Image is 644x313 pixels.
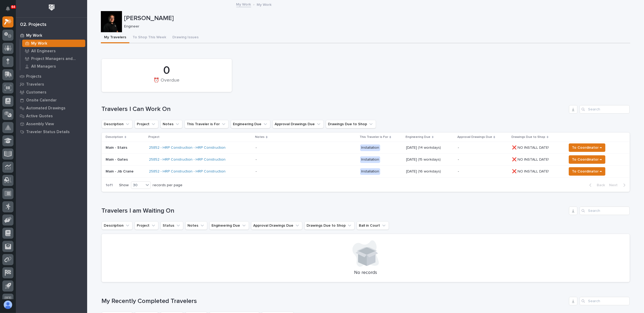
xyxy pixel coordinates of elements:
button: Drawings Due to Shop [304,221,355,230]
a: All Managers [20,63,87,70]
p: ❌ NO INSTALL DATE! [512,156,550,162]
p: Main - Jib Crane [106,169,145,174]
button: To Shop This Week [129,32,169,43]
p: Projects [26,74,41,79]
button: Description [102,221,133,230]
button: Engineering Due [231,120,270,128]
p: ❌ NO INSTALL DATE! [512,168,550,174]
span: To Coordinator → [572,144,602,151]
p: Travelers [26,82,44,87]
button: Engineering Due [209,221,249,230]
p: Drawings Due to Shop [512,134,546,140]
button: Project [135,120,158,128]
button: Back [585,183,607,188]
p: [DATE] (15 workdays) [406,157,454,162]
p: Traveler Status Details [26,130,70,134]
a: Assembly View [16,120,87,128]
p: Project Managers and Engineers [31,57,83,61]
h1: Travelers I am Waiting On [102,207,567,215]
a: Traveler Status Details [16,128,87,136]
button: Ball in Court [357,221,389,230]
p: - [458,146,508,150]
a: 25852 - HRP Construction - HRP Construction [149,169,225,174]
a: 25852 - HRP Construction - HRP Construction [149,146,225,150]
div: Installation [360,156,380,163]
div: ⏰ Overdue [111,78,223,89]
a: Onsite Calendar [16,96,87,104]
a: My Work [20,40,87,47]
button: Project [135,221,158,230]
p: Automated Drawings [26,106,65,111]
p: [PERSON_NAME] [124,15,628,22]
p: Engineer [124,24,626,29]
p: Onsite Calendar [26,98,57,103]
h1: My Recently Completed Travelers [102,297,567,305]
p: [DATE] (16 workdays) [406,169,454,174]
p: Show [119,183,129,188]
p: Main - Stairs [106,146,145,150]
p: Approval Drawings Due [457,134,492,140]
p: Assembly View [26,122,54,127]
tr: Main - Gates25852 - HRP Construction - HRP Construction - Installation[DATE] (15 workdays)-❌ NO I... [102,154,630,166]
p: No records [108,270,623,276]
div: Installation [360,168,380,175]
p: Main - Gates [106,157,145,162]
h1: Travelers I Can Work On [102,105,567,113]
p: All Engineers [31,49,56,54]
div: Notifications64 [7,6,13,15]
button: Notes [185,221,207,230]
a: All Engineers [20,47,87,55]
a: Customers [16,88,87,96]
p: records per page [153,183,183,188]
div: 0 [111,64,223,77]
a: Active Quotes [16,112,87,120]
tr: Main - Stairs25852 - HRP Construction - HRP Construction - Installation[DATE] (14 workdays)-❌ NO ... [102,142,630,154]
button: Next [607,183,630,188]
button: users-avatar [2,299,13,310]
p: Active Quotes [26,114,53,119]
button: This Traveler is For [185,120,229,128]
button: Description [102,120,133,128]
span: Back [594,183,605,188]
div: Installation [360,144,380,151]
span: To Coordinator → [572,168,602,175]
button: Notes [161,120,182,128]
a: 25852 - HRP Construction - HRP Construction [149,157,225,162]
p: ❌ NO INSTALL DATE! [512,144,550,150]
img: Workspace Logo [47,3,57,12]
p: - [458,169,508,174]
button: Drawings Due to Shop [326,120,376,128]
input: Search [580,105,630,114]
input: Search [580,207,630,215]
p: My Work [257,1,272,7]
p: [DATE] (14 workdays) [406,146,454,150]
button: To Coordinator → [569,155,605,164]
a: Travelers [16,80,87,88]
button: Status [161,221,183,230]
div: 02. Projects [20,22,46,28]
p: Engineering Due [406,134,431,140]
button: Drawing Issues [169,32,202,43]
p: Description [106,134,123,140]
p: My Work [26,33,42,38]
p: - [458,157,508,162]
span: To Coordinator → [572,156,602,163]
p: My Work [31,41,47,46]
button: Notifications [2,3,13,14]
button: To Coordinator → [569,167,605,176]
input: Search [580,297,630,305]
span: Next [609,183,621,188]
p: This Traveler is For [360,134,388,140]
button: Approval Drawings Due [251,221,302,230]
p: All Managers [31,64,56,69]
div: 30 [131,183,144,188]
p: Notes [255,134,265,140]
a: My Work [16,31,87,39]
a: My Work [236,1,251,7]
a: Automated Drawings [16,104,87,112]
p: 1 of 1 [102,179,117,192]
tr: Main - Jib Crane25852 - HRP Construction - HRP Construction - Installation[DATE] (16 workdays)-❌ ... [102,166,630,177]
